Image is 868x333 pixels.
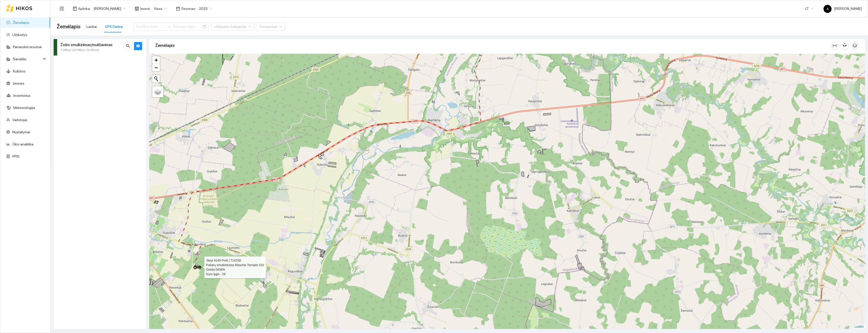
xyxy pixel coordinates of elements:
a: Užduotys [12,33,27,37]
span: + [155,57,158,63]
div: Žemėlapis [155,38,831,53]
span: layout [73,7,77,11]
span: Sezonas : [181,6,196,11]
a: Nustatymai [12,130,30,134]
button: eye [134,42,142,50]
a: Žemėlapis [13,21,29,25]
a: Leaflet [855,325,864,328]
a: Kultūros [13,69,26,73]
a: Zoom in [152,56,160,64]
div: GPS Darbai [105,24,123,29]
span: eye [136,44,140,49]
span: [PERSON_NAME] [823,7,862,11]
span: menu-fold [59,6,64,11]
a: Įmonės [13,81,25,85]
span: search [126,44,130,49]
span: Andrius Rimgaila [94,5,126,12]
input: Pradžios data [136,24,165,29]
span: Sandėlis [13,54,42,64]
div: Žolės smulkinimas/mulčiavimas1.08ha / 29.78km / 1h 45minsearcheye [54,39,146,55]
div: Laukai [86,24,97,29]
span: LT [805,5,813,12]
span: Įmonė : [140,6,151,11]
span: Aplinka : [78,6,91,11]
span: to [167,25,171,29]
span: Visos [154,5,167,12]
span: − [155,64,158,71]
span: A [827,5,829,13]
span: shop [135,7,139,11]
span: Žemėlapis [57,23,80,31]
strong: Žolės smulkinimas/mulčiavimas [60,43,113,47]
a: Panaudoti resursai [13,45,42,49]
a: Zoom out [152,64,160,71]
a: Ūkio analitika [12,142,33,146]
span: 1.08ha / 29.78km / 1h 45min [60,48,99,52]
a: Meteorologija [13,106,35,110]
span: calendar [176,7,180,11]
a: PPIS [12,154,19,158]
a: Inventorius [13,94,31,98]
span: column-width [831,44,838,48]
button: menu-fold [57,4,67,14]
span: 2025 [199,5,212,12]
a: Vartotojai [12,118,27,122]
button: search [124,42,132,50]
a: Layers [152,86,163,97]
input: Pabaigos data [173,24,202,29]
span: swap-right [167,25,171,29]
button: column-width [831,42,839,50]
button: Initiate a new search [152,75,160,83]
